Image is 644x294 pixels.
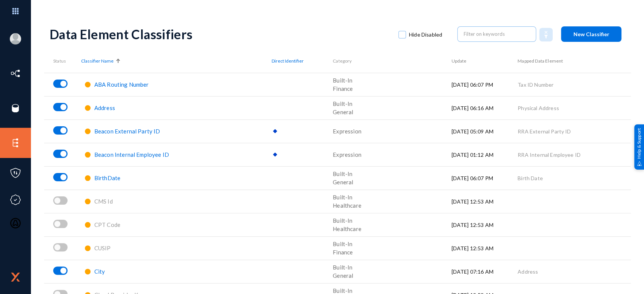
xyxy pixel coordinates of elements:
a: BirthDate [94,175,120,181]
td: [DATE] 01:12 AM [451,143,518,166]
div: Help & Support [634,124,644,170]
img: icon-oauth.svg [10,217,21,229]
th: Update [451,49,518,73]
span: BirthDate [94,175,120,181]
span: General [333,179,353,185]
a: CMS Id [94,198,113,205]
img: help_support.svg [637,161,642,166]
div: Data Element Classifiers [50,26,391,42]
img: blank-profile-picture.png [10,33,21,44]
img: app launcher [4,3,27,19]
span: CUSIP [94,245,111,251]
span: Built-In [333,77,352,84]
td: RRA External Party ID [518,119,631,143]
td: [DATE] 12:53 AM [451,236,518,260]
td: [DATE] 06:07 PM [451,166,518,190]
span: Built-In [333,287,352,294]
span: New Classifier [573,31,609,37]
img: icon-inventory.svg [10,68,21,79]
span: Built-In [333,194,352,201]
img: icon-elements.svg [10,137,21,149]
button: New Classifier [561,26,621,42]
a: Address [94,105,115,111]
th: Mapped Data Element [518,49,631,73]
a: ABA Routing Number [94,81,149,88]
span: Status [53,58,66,64]
span: Built-In [333,240,352,247]
span: Expression [333,151,361,158]
span: Built-In [333,170,352,177]
input: Filter on keywords [464,28,530,40]
td: [DATE] 05:09 AM [451,119,518,143]
div: Classifier Name [81,58,272,64]
td: [DATE] 12:53 AM [451,190,518,213]
span: Direct Identifier [272,58,304,64]
td: [DATE] 06:07 PM [451,73,518,96]
img: icon-compliance.svg [10,194,21,205]
img: icon-policies.svg [10,167,21,179]
a: Beacon Internal Employee ID [94,152,169,158]
a: Beacon External Party ID [94,128,160,135]
span: General [333,272,353,279]
a: City [94,268,105,275]
span: General [333,109,353,115]
span: Hide Disabled [409,29,442,40]
span: Finance [333,85,353,92]
span: ABA Routing Number [94,81,149,88]
div: Direct Identifier [272,58,333,64]
td: [DATE] 07:16 AM [451,260,518,283]
td: [DATE] 06:16 AM [451,96,518,119]
span: CPT Code [94,221,120,228]
span: Classifier Name [81,58,114,64]
span: Healthcare [333,202,361,209]
span: Expression [333,128,361,135]
span: Category [333,58,352,64]
td: Physical Address [518,96,631,119]
img: icon-sources.svg [10,103,21,114]
a: CPT Code [94,222,120,228]
a: CUSIP [94,245,111,251]
td: [DATE] 12:53 AM [451,213,518,236]
span: Built-In [333,217,352,224]
td: RRA Internal Employee ID [518,143,631,166]
span: Built-In [333,100,352,107]
span: Address [94,104,115,111]
td: Tax ID Number [518,73,631,96]
span: Built-In [333,264,352,271]
span: Healthcare [333,225,361,232]
span: Beacon Internal Employee ID [94,151,169,158]
td: Address [518,260,631,283]
span: Finance [333,249,353,256]
td: Birth Date [518,166,631,190]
